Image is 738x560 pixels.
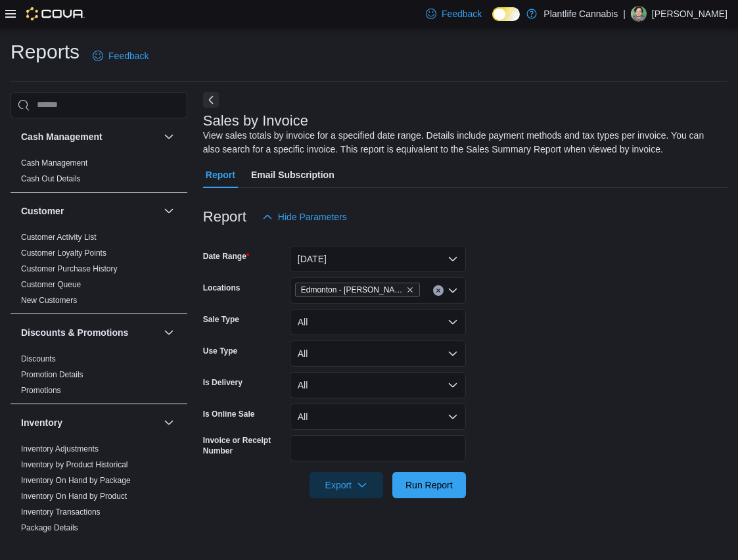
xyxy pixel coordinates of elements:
[203,113,308,129] h3: Sales by Invoice
[257,204,352,230] button: Hide Parameters
[21,174,81,184] span: Cash Out Details
[11,229,187,314] div: Customer
[290,309,466,335] button: All
[21,460,128,469] a: Inventory by Product Historical
[21,386,61,395] a: Promotions
[108,49,149,62] span: Feedback
[21,523,78,532] a: Package Details
[21,248,106,258] span: Customer Loyalty Points
[203,209,246,225] h3: Report
[11,155,187,192] div: Cash Management
[21,204,158,218] button: Customer
[21,248,106,258] a: Customer Loyalty Points
[21,130,158,143] button: Cash Management
[21,354,56,364] span: Discounts
[433,285,444,296] button: Clear input
[21,507,101,517] a: Inventory Transactions
[21,416,62,429] h3: Inventory
[161,325,177,340] button: Discounts & Promotions
[21,507,101,517] span: Inventory Transactions
[492,21,493,22] span: Dark Mode
[310,472,383,498] button: Export
[21,130,103,143] h3: Cash Management
[21,264,118,273] a: Customer Purchase History
[492,7,520,21] input: Dark Mode
[251,162,334,188] span: Email Subscription
[21,492,127,501] a: Inventory On Hand by Product
[203,377,242,388] label: Is Delivery
[203,346,237,356] label: Use Type
[295,283,420,297] span: Edmonton - Terra Losa
[161,415,177,431] button: Inventory
[631,6,647,22] div: Rian Lamontagne
[26,7,85,20] img: Cova
[21,369,83,380] span: Promotion Details
[203,409,255,419] label: Is Online Sale
[203,314,239,325] label: Sale Type
[21,523,78,533] span: Package Details
[21,491,127,502] span: Inventory On Hand by Product
[203,129,721,156] div: View sales totals by invoice for a specified date range. Details include payment methods and tax ...
[21,385,61,396] span: Promotions
[421,1,487,27] a: Feedback
[392,472,466,498] button: Run Report
[21,444,99,454] a: Inventory Adjustments
[21,174,81,183] a: Cash Out Details
[21,326,128,339] h3: Discounts & Promotions
[203,435,285,456] label: Invoice or Receipt Number
[203,283,241,293] label: Locations
[21,296,77,305] a: New Customers
[21,280,81,289] a: Customer Queue
[406,286,414,294] button: Remove Edmonton - Terra Losa from selection in this group
[448,285,458,296] button: Open list of options
[21,459,128,470] span: Inventory by Product Historical
[442,7,482,20] span: Feedback
[405,478,453,492] span: Run Report
[21,158,87,168] span: Cash Management
[21,232,97,243] span: Customer Activity List
[21,158,87,168] a: Cash Management
[21,475,131,486] span: Inventory On Hand by Package
[11,39,80,65] h1: Reports
[290,404,466,430] button: All
[21,444,99,454] span: Inventory Adjustments
[278,210,347,223] span: Hide Parameters
[301,283,404,296] span: Edmonton - [PERSON_NAME]
[203,92,219,108] button: Next
[21,354,56,363] a: Discounts
[11,351,187,404] div: Discounts & Promotions
[21,279,81,290] span: Customer Queue
[623,6,626,22] p: |
[206,162,235,188] span: Report
[21,476,131,485] a: Inventory On Hand by Package
[317,472,375,498] span: Export
[21,295,77,306] span: New Customers
[290,372,466,398] button: All
[21,326,158,339] button: Discounts & Promotions
[21,416,158,429] button: Inventory
[161,129,177,145] button: Cash Management
[290,246,466,272] button: [DATE]
[21,264,118,274] span: Customer Purchase History
[21,233,97,242] a: Customer Activity List
[87,43,154,69] a: Feedback
[21,370,83,379] a: Promotion Details
[161,203,177,219] button: Customer
[203,251,250,262] label: Date Range
[21,204,64,218] h3: Customer
[543,6,618,22] p: Plantlife Cannabis
[290,340,466,367] button: All
[652,6,727,22] p: [PERSON_NAME]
